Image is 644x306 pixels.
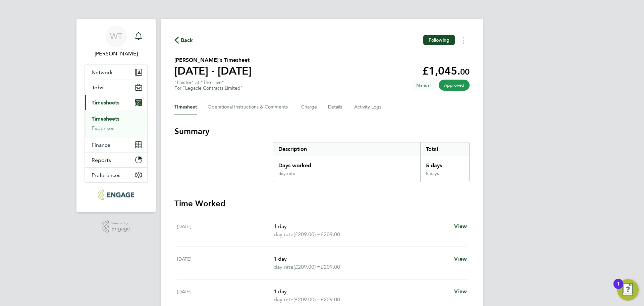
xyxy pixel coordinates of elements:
button: Activity Logs [354,99,382,115]
span: £209.00 [321,264,340,270]
button: Preferences [85,168,147,182]
div: [DATE] [177,255,274,271]
button: Back [174,36,193,44]
a: Timesheets [92,116,119,122]
a: Go to home page [85,189,148,200]
h3: Time Worked [174,198,470,209]
div: For "Legacie Contracts Limited" [174,85,243,91]
button: Operational Instructions & Comments [208,99,290,115]
button: Reports [85,152,147,167]
div: day rate [278,171,295,176]
span: View [454,256,467,262]
span: £209.00 [321,231,340,237]
span: View [454,223,467,229]
p: 1 day [274,288,449,296]
span: Preferences [92,172,120,178]
span: Jobs [92,84,103,91]
span: Reports [92,157,111,163]
button: Finance [85,137,147,152]
a: View [454,222,467,230]
span: View [454,288,467,295]
span: day rate [274,296,293,304]
a: Powered byEngage [102,220,130,233]
p: 1 day [274,255,449,263]
button: Following [423,35,455,45]
span: William Twun [85,50,148,58]
span: £209.00 [321,296,340,303]
div: [DATE] [177,288,274,304]
span: Following [429,37,449,43]
span: This timesheet was manually created. [411,80,436,91]
a: View [454,288,467,296]
p: 1 day [274,222,449,230]
a: WT[PERSON_NAME] [85,26,148,58]
span: This timesheet has been approved. [439,80,470,91]
div: Total [420,142,469,156]
span: Back [181,36,193,44]
span: 00 [460,67,470,77]
span: Engage [111,226,130,232]
app-decimal: £1,045. [422,64,470,77]
div: Description [273,142,420,156]
button: Details [328,99,343,115]
a: View [454,255,467,263]
nav: Main navigation [76,19,156,212]
span: day rate [274,230,293,238]
span: WT [110,32,122,41]
div: 1 [617,284,620,293]
div: [DATE] [177,222,274,238]
span: (£209.00) = [293,231,321,237]
a: Expenses [92,125,114,131]
span: Powered by [111,220,130,226]
button: Timesheets Menu [458,35,470,45]
button: Charge [301,99,317,115]
span: Finance [92,142,110,148]
img: legacie-logo-retina.png [98,189,134,200]
div: Days worked [273,156,420,171]
span: (£209.00) = [293,296,321,303]
span: (£209.00) = [293,264,321,270]
span: Network [92,69,113,76]
button: Timesheet [174,99,197,115]
div: 5 days [420,171,469,182]
button: Open Resource Center, 1 new notification [617,279,639,301]
h3: Summary [174,126,470,137]
div: 5 days [420,156,469,171]
h2: [PERSON_NAME]'s Timesheet [174,56,252,64]
h1: [DATE] - [DATE] [174,64,252,78]
div: Summary [273,142,470,182]
div: Timesheets [85,110,147,137]
button: Network [85,65,147,80]
div: "Painter" at "The Hive" [174,80,243,91]
span: Timesheets [92,99,119,106]
span: day rate [274,263,293,271]
button: Timesheets [85,95,147,110]
button: Jobs [85,80,147,95]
